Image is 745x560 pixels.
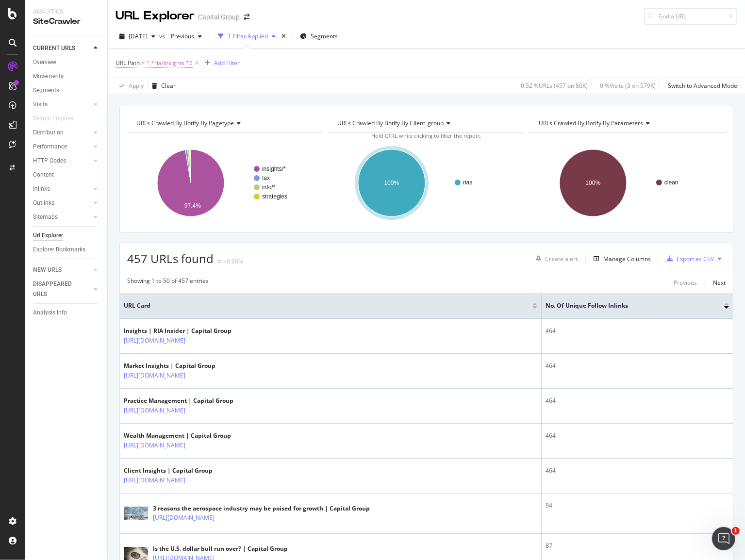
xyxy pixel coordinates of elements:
[33,231,63,241] div: Url Explorer
[33,265,62,275] div: NEW URLS
[713,277,726,288] button: Next
[546,466,729,475] div: 464
[228,32,268,40] div: 1 Filter Applied
[280,32,288,41] div: times
[546,542,729,550] div: 87
[539,119,643,127] span: URLs Crawled By Botify By parameters
[532,251,578,266] button: Create alert
[33,212,91,222] a: Sitemaps
[33,156,91,166] a: HTTP Codes
[262,165,286,172] text: insights/*
[159,32,167,40] span: vs
[33,308,67,318] div: Analysis Info
[184,202,201,209] text: 97.4%
[546,362,729,370] div: 464
[537,115,717,131] h4: URLs Crawled By Botify By parameters
[33,142,91,152] a: Performance
[337,119,444,127] span: URLs Crawled By Botify By client_group
[262,193,287,200] text: strategies
[296,29,342,44] button: Segments
[674,277,697,288] button: Previous
[223,257,243,265] div: +0.66%
[33,99,48,110] div: Visits
[712,527,735,550] iframe: Intercom live chat
[146,56,193,70] span: ^.*ria/insights.*$
[214,29,280,44] button: 1 Filter Applied
[33,170,54,180] div: Content
[546,327,729,335] div: 464
[33,85,59,96] div: Segments
[546,501,729,510] div: 94
[198,12,240,22] div: Capital Group
[217,260,221,263] img: Equal
[167,32,194,40] span: Previous
[124,507,148,520] img: main image
[127,250,214,266] span: 457 URLs found
[521,82,588,90] div: 0.52 % URLs ( 457 on 86K )
[129,32,148,40] span: 2025 Aug. 29th
[33,71,64,82] div: Movements
[33,142,67,152] div: Performance
[33,128,91,138] a: Distribution
[33,8,99,16] div: Analytics
[116,59,140,67] span: URL Path
[33,212,58,222] div: Sitemaps
[33,198,54,208] div: Outlinks
[674,279,697,287] div: Previous
[161,82,176,90] div: Clear
[335,115,515,131] h4: URLs Crawled By Botify By client_group
[201,57,240,69] button: Add Filter
[677,255,714,263] div: Export as CSV
[33,99,91,110] a: Visits
[33,184,91,194] a: Inlinks
[328,141,522,225] svg: A chart.
[33,245,85,255] div: Explorer Bookmarks
[127,141,321,225] div: A chart.
[546,431,729,440] div: 464
[124,362,228,370] div: Market Insights | Capital Group
[244,14,249,20] div: arrow-right-arrow-left
[33,128,64,138] div: Distribution
[141,59,145,67] span: =
[153,504,370,513] div: 3 reasons the aerospace industry may be poised for growth | Capital Group
[124,371,185,380] a: [URL][DOMAIN_NAME]
[33,16,99,27] div: SiteCrawler
[33,231,100,241] a: Url Explorer
[33,265,91,275] a: NEW URLS
[124,441,185,450] a: [URL][DOMAIN_NAME]
[33,184,50,194] div: Inlinks
[33,43,91,53] a: CURRENT URLS
[585,180,600,186] text: 100%
[153,544,288,553] div: Is the U.S. dollar bull run over? | Capital Group
[384,180,399,186] text: 100%
[644,8,737,25] input: Find a URL
[124,301,530,310] span: URL Card
[545,255,578,263] div: Create alert
[116,29,159,44] button: [DATE]
[127,277,209,288] div: Showing 1 to 50 of 457 entries
[33,114,83,124] a: Search Engines
[590,253,651,264] button: Manage Columns
[33,170,100,180] a: Content
[668,82,737,90] div: Switch to Advanced Mode
[530,141,723,225] svg: A chart.
[124,431,231,440] div: Wealth Management | Capital Group
[33,245,100,255] a: Explorer Bookmarks
[124,406,185,415] a: [URL][DOMAIN_NAME]
[148,78,176,94] button: Clear
[134,115,315,131] h4: URLs Crawled By Botify By pagetype
[124,466,228,475] div: Client Insights | Capital Group
[124,336,185,346] a: [URL][DOMAIN_NAME]
[33,279,82,299] div: DISAPPEARED URLS
[33,57,100,67] a: Overview
[664,179,679,186] text: clean
[124,396,233,405] div: Practice Management | Capital Group
[33,57,56,67] div: Overview
[214,59,240,67] div: Add Filter
[311,32,338,40] span: Segments
[732,527,740,535] span: 1
[153,513,215,523] a: [URL][DOMAIN_NAME]
[33,156,66,166] div: HTTP Codes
